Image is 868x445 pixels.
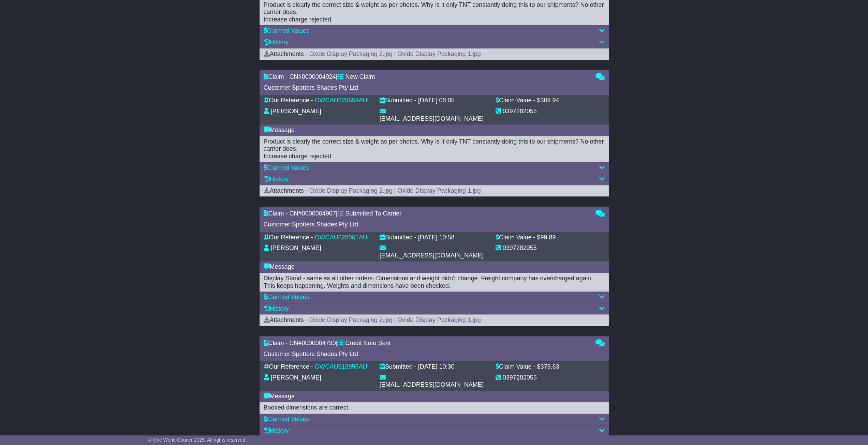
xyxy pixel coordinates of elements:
div: History [264,176,605,183]
a: Oxide Display Packaging 1.jpg [397,50,481,57]
div: [DATE] 08:05 [418,97,455,104]
div: Our Reference - [264,234,313,241]
div: Submitted - [380,363,416,371]
div: $309.94 [537,97,559,104]
div: Claim - CN# | [264,340,589,347]
div: [EMAIL_ADDRESS][DOMAIN_NAME] [380,252,484,259]
a: Oxide Display Packaging 1.jpg [397,187,481,194]
div: $99.89 [537,234,556,241]
div: [PERSON_NAME] [271,108,321,115]
a: Claimed Values [264,294,310,300]
div: [EMAIL_ADDRESS][DOMAIN_NAME] [380,381,484,389]
div: 0397282055 [503,374,537,382]
span: Credit Note Sent [345,340,391,346]
div: Message [264,263,605,271]
div: Claimed Values [264,294,605,301]
div: History [264,39,605,46]
a: Oxide Display Packaging 1.jpg [397,316,481,323]
span: Attachments - [264,187,308,194]
div: [EMAIL_ADDRESS][DOMAIN_NAME] [380,115,484,123]
div: Claim - CN# | [264,73,589,81]
div: Claim - CN# | [264,210,589,218]
div: Product is clearly the correct size & weight as per photos. Why is it only TNT constantly doing t... [264,1,605,24]
div: 0397282055 [503,244,537,252]
a: History [264,427,289,434]
div: Message [264,127,605,134]
a: Claimed Values [264,416,310,422]
a: OWCAU618956AU [315,363,367,370]
div: Product is clearly the correct size & weight as per photos. Why is it only TNT constantly doing t... [264,138,605,160]
div: Claimed Values [264,416,605,423]
div: [DATE] 10:30 [418,363,455,371]
span: © One World Courier 2025. All rights reserved. [148,437,247,443]
div: History [264,427,605,435]
span: Spotters Shades Pty Ltd [292,221,358,228]
div: $379.63 [537,363,559,371]
div: Our Reference - [264,97,313,104]
span: Spotters Shades Pty Ltd [292,351,358,357]
div: [PERSON_NAME] [271,244,321,252]
a: Claimed Values [264,27,310,34]
span: | [394,50,396,57]
div: Display Stand - same as all other orders. Dimensions and weight didn't change. Freight company ha... [264,275,605,290]
span: Submitted To Carrier [345,210,401,217]
div: Message [264,393,605,400]
div: Customer: [264,221,589,228]
div: Our Reference - [264,363,313,371]
div: Submitted - [380,234,416,241]
span: New Claim [345,73,375,80]
a: History [264,176,289,182]
a: Oxide Display Packaging 2.jpg [309,187,393,194]
div: Claim Value - [496,97,535,104]
span: Attachments - [264,50,308,57]
div: [PERSON_NAME] [271,374,321,382]
div: Claimed Values [264,164,605,172]
div: Claim Value - [496,234,535,241]
span: | [394,316,396,323]
div: Booked dimensions are correct [264,404,605,412]
div: Submitted - [380,97,416,104]
div: [DATE] 10:58 [418,234,455,241]
a: History [264,305,289,312]
div: History [264,305,605,313]
div: 0397282055 [503,108,537,115]
span: 0000004790 [302,340,336,346]
span: 0000004924 [302,73,336,80]
a: OWCAU629659AU [315,97,367,104]
span: Spotters Shades Pty Ltd [292,84,358,91]
a: History [264,39,289,46]
div: Claimed Values [264,27,605,35]
div: Customer: [264,84,589,92]
a: OWCAU628061AU [315,234,367,241]
span: 0000004907 [302,210,336,217]
div: Customer: [264,351,589,358]
a: Oxide Display Packaging 2.jpg [309,316,393,323]
span: Attachments - [264,316,308,323]
a: Claimed Values [264,164,310,171]
div: Claim Value - [496,363,535,371]
span: | [394,187,396,194]
a: Oxide Display Packaging 2.jpg [309,50,393,57]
